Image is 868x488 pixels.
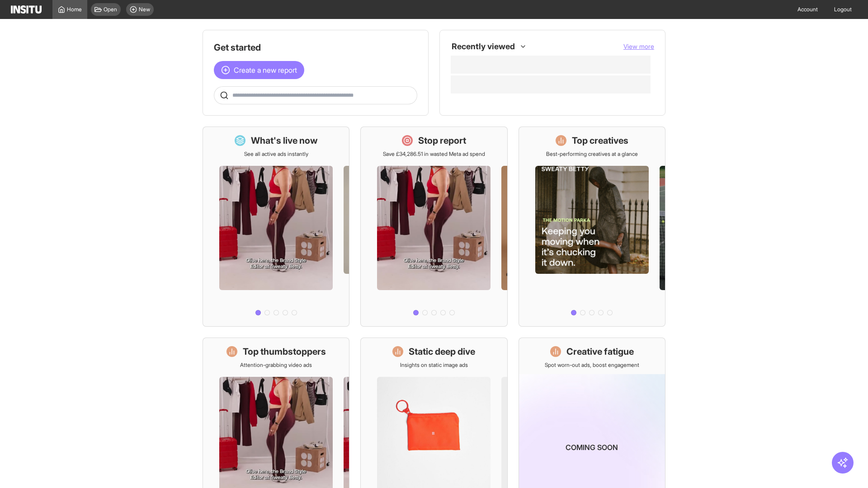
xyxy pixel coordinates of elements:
[418,134,466,147] h1: Stop report
[360,127,507,327] a: Stop reportSave £34,286.51 in wasted Meta ad spend
[244,150,308,158] p: See all active ads instantly
[400,361,468,369] p: Insights on static image ads
[139,6,150,13] span: New
[519,127,665,327] a: Top creativesBest-performing creatives at a glance
[409,345,475,358] h1: Static deep dive
[383,150,485,158] p: Save £34,286.51 in wasted Meta ad spend
[203,127,349,327] a: What's live nowSee all active ads instantly
[623,42,654,50] span: View more
[240,361,312,369] p: Attention-grabbing video ads
[546,150,638,158] p: Best-performing creatives at a glance
[234,65,297,75] span: Create a new report
[11,5,42,14] img: Logo
[623,42,654,51] button: View more
[251,134,318,147] h1: What's live now
[214,41,417,54] h1: Get started
[243,345,326,358] h1: Top thumbstoppers
[67,6,82,13] span: Home
[214,61,304,79] button: Create a new report
[104,6,117,13] span: Open
[572,134,628,147] h1: Top creatives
